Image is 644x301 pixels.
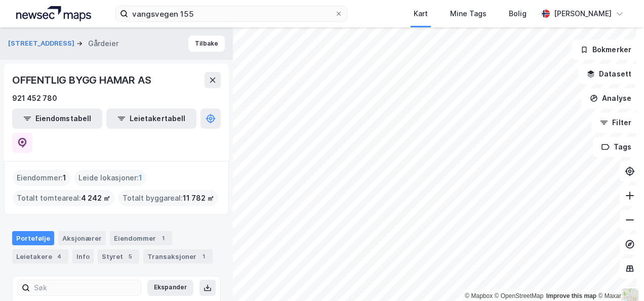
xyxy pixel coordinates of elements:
[581,88,640,108] button: Analyse
[158,233,168,243] div: 1
[110,231,172,245] div: Eiendommer
[546,292,596,299] a: Improve this map
[106,108,196,129] button: Leietakertabell
[8,39,76,49] button: [STREET_ADDRESS]
[591,112,640,133] button: Filter
[128,6,334,21] input: Søk på adresse, matrikkel, gårdeiere, leietakere eller personer
[98,249,139,264] div: Styret
[30,280,141,295] input: Søk
[12,108,102,129] button: Eiendomstabell
[63,172,66,184] span: 1
[13,190,114,206] div: Totalt tomteareal :
[147,280,193,296] button: Ekspander
[572,40,640,60] button: Bokmerker
[12,249,68,264] div: Leietakere
[12,72,153,88] div: OFFENTLIG BYGG HAMAR AS
[188,35,225,52] button: Tilbake
[509,8,527,20] div: Bolig
[88,37,118,50] div: Gårdeier
[495,292,544,299] a: OpenStreetMap
[183,192,214,204] span: 11 782 ㎡
[13,170,70,186] div: Eiendommer :
[593,252,644,301] iframe: Chat Widget
[12,231,54,245] div: Portefølje
[125,251,135,261] div: 5
[58,231,106,245] div: Aksjonærer
[554,8,612,20] div: [PERSON_NAME]
[54,251,64,261] div: 4
[465,292,493,299] a: Mapbox
[72,249,94,264] div: Info
[139,172,142,184] span: 1
[81,192,110,204] span: 4 242 ㎡
[450,8,487,20] div: Mine Tags
[198,251,209,261] div: 1
[414,8,428,20] div: Kart
[16,6,91,21] img: logo.a4113a55bc3d86da70a041830d287a7e.svg
[578,64,640,84] button: Datasett
[12,92,57,104] div: 921 452 780
[118,190,218,206] div: Totalt byggareal :
[143,249,213,264] div: Transaksjoner
[593,137,640,157] button: Tags
[74,170,146,186] div: Leide lokasjoner :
